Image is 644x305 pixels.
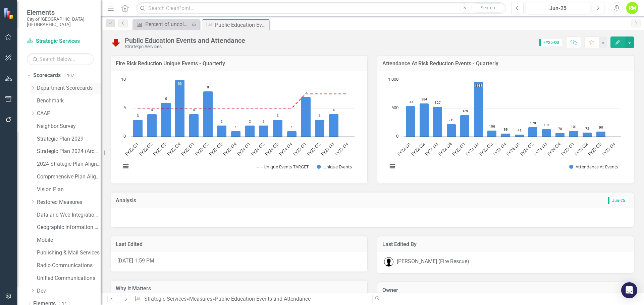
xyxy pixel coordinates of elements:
[526,2,590,14] button: Jun-25
[559,141,575,157] text: FY25-Q1
[460,115,470,137] path: FY23-Q1, 378. Attendance At Events.
[189,296,212,302] a: Measures
[474,81,483,137] path: FY23-Q2, 969. Attendance At Events.
[626,2,638,14] div: RM
[320,141,335,157] text: FY25-Q3
[277,113,279,118] text: 3
[621,282,637,298] div: Open Intercom Messenger
[144,296,186,302] a: Strategic Services
[388,162,397,171] button: View chart menu, Chart
[515,134,524,137] path: FY24-Q1, 41. Attendance At Events.
[136,2,506,14] input: Search ClearPoint...
[221,119,223,124] text: 2
[37,110,101,118] a: CAAP
[116,198,370,204] h3: Analysis
[600,141,616,157] text: FY25-Q4
[278,141,294,157] text: FY24-Q4
[558,126,562,131] text: 70
[333,107,335,112] text: 4
[117,76,361,177] div: Chart. Highcharts interactive chart.
[382,287,629,293] h3: Owner
[208,141,223,157] text: FY23-Q3
[528,127,538,137] path: FY24-Q2, 170. Attendance At Events.
[384,76,625,177] svg: Interactive chart
[384,76,627,177] div: Chart. Highcharts interactive chart.
[542,129,551,137] path: FY24-Q3, 131. Attendance At Events.
[193,107,195,112] text: 4
[166,141,182,157] text: FY22-Q4
[448,118,454,122] text: 219
[117,76,358,177] svg: Interactive chart
[329,114,339,137] path: FY25-Q3, 4. Unique Events.
[583,132,592,137] path: FY25-Q2, 73. Attendance At Events.
[37,123,101,130] a: Neighbor Survey
[528,4,588,12] div: Jun-25
[424,141,439,157] text: FY22-Q3
[165,96,167,101] text: 6
[37,84,101,92] a: Department Scorecards
[504,127,508,132] text: 55
[532,141,548,157] text: FY24-Q3
[555,133,565,137] path: FY24-Q4, 70. Attendance At Events.
[569,164,618,170] button: Show Attendance At Events
[382,61,629,67] h3: Attendance At Risk Reduction Events - Quarterly
[37,173,101,181] a: Comprehensive Plan Alignment
[608,197,628,204] span: Jun-25
[305,90,307,95] text: 7
[539,39,562,46] span: FY25-Q3
[569,131,579,137] path: FY25-Q1, 101. Attendance At Events.
[396,133,398,139] text: 0
[27,8,94,16] span: Elements
[291,125,293,129] text: 1
[546,141,562,157] text: FY24-Q4
[306,141,321,157] text: FY25-Q2
[487,130,497,137] path: FY23-Q3, 106. Attendance At Events.
[573,141,589,157] text: FY25-Q2
[391,104,398,110] text: 500
[287,131,297,137] path: FY24-Q4, 1. Unique Events.
[451,141,467,157] text: FY23-Q1
[125,37,245,44] div: Public Education Events and Attendance
[147,114,157,137] path: FY22-Q2, 4. Unique Events.
[37,135,101,143] a: Strategic Plan 2029
[37,262,101,270] a: Radio Communications
[64,73,77,78] div: 107
[585,126,589,131] text: 73
[116,241,362,247] h3: Last Edited
[437,141,453,157] text: FY22-Q4
[121,76,126,82] text: 10
[133,120,143,137] path: FY22-Q1, 3. Unique Events.
[207,85,209,89] text: 8
[518,128,522,133] text: 41
[315,120,325,137] path: FY25-Q2, 3. Unique Events.
[264,141,279,157] text: FY24-Q3
[189,114,199,137] path: FY23-Q1, 4. Unique Events.
[236,141,252,157] text: FY24-Q1
[489,124,495,129] text: 106
[37,211,101,219] a: Data and Web Integration Services
[235,125,237,129] text: 1
[587,141,602,157] text: FY25-Q3
[301,97,311,137] path: FY25-Q1, 7. Unique Events.
[175,80,185,137] path: FY22-Q4, 10. Unique Events.
[37,249,101,257] a: Publishing & Mail Services
[519,141,535,157] text: FY24-Q2
[433,106,442,137] path: FY22-Q3, 527. Attendance At Events.
[37,199,101,206] a: Restored Measures
[37,186,101,194] a: Vision Plan
[217,125,227,137] path: FY23-Q3, 2. Unique Events.
[571,124,577,129] text: 101
[134,20,190,28] a: Percent of uncollected utility bills
[37,160,101,168] a: 2024 Strategic Plan Alignment
[382,241,629,247] h3: Last Edited By
[121,162,130,171] button: View chart menu, Chart
[123,104,126,110] text: 5
[231,131,241,137] path: FY23-Q4, 1. Unique Events.
[464,141,480,157] text: FY23-Q2
[259,125,269,137] path: FY24-Q2, 2. Unique Events.
[257,164,310,170] button: Show Unique Events TARGET
[194,141,210,157] text: FY23-Q2
[37,224,101,231] a: Geographic Information System (GIS)
[37,148,101,155] a: Strategic Plan 2024 (Archive)
[396,141,412,157] text: FY22-Q1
